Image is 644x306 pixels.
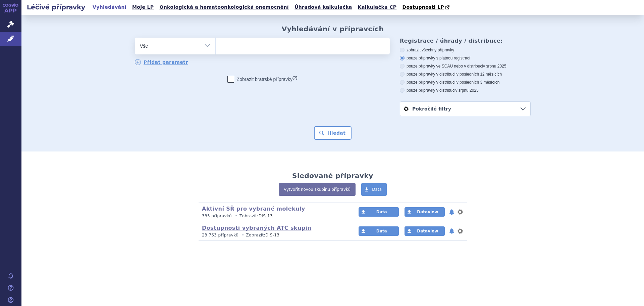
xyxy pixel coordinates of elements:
a: Úhradová kalkulačka [292,3,354,12]
a: Data [359,226,399,236]
abbr: (?) [292,76,297,80]
label: pouze přípravky v distribuci v posledních 12 měsících [400,72,531,77]
label: zobrazit všechny přípravky [400,47,531,53]
label: pouze přípravky ve SCAU nebo v distribuci [400,63,531,69]
label: pouze přípravky s platnou registrací [400,55,531,61]
button: notifikace [448,227,455,235]
p: Zobrazit: [202,213,346,219]
span: Dataview [417,210,438,214]
a: DIS-13 [259,214,273,218]
button: Hledat [314,126,352,140]
a: DIS-13 [265,233,279,237]
span: v srpnu 2025 [455,88,478,93]
a: Vytvořit novou skupinu přípravků [279,183,356,196]
a: Přidat parametr [135,59,188,65]
button: nastavení [457,208,464,216]
span: Data [372,187,382,192]
span: Dataview [417,229,438,233]
label: pouze přípravky v distribuci v posledních 3 měsících [400,80,531,85]
span: Data [376,229,387,233]
button: notifikace [448,208,455,216]
a: Moje LP [130,3,156,12]
a: Kalkulačka CP [356,3,399,12]
span: 385 přípravků [202,214,232,218]
a: Data [361,183,387,196]
span: Dostupnosti LP [402,4,444,10]
label: Zobrazit bratrské přípravky [227,76,298,83]
a: Data [359,207,399,217]
i: • [233,213,239,219]
span: v srpnu 2025 [483,64,506,69]
a: Dataview [405,207,445,217]
button: nastavení [457,227,464,235]
a: Dostupnosti LP [400,3,453,12]
span: Data [376,210,387,214]
a: Aktivní SŘ pro vybrané molekuly [202,206,305,212]
h2: Vyhledávání v přípravcích [282,25,384,33]
p: Zobrazit: [202,232,346,238]
a: Vyhledávání [91,3,128,12]
span: 23 763 přípravků [202,233,238,237]
a: Onkologická a hematoonkologická onemocnění [157,3,291,12]
label: pouze přípravky v distribuci [400,88,531,93]
h3: Registrace / úhrady / distribuce: [400,38,531,44]
i: • [240,232,246,238]
a: Pokročilé filtry [400,102,530,116]
h2: Sledované přípravky [292,172,373,180]
a: Dataview [405,226,445,236]
a: Dostupnosti vybraných ATC skupin [202,225,311,231]
h2: Léčivé přípravky [21,2,91,12]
